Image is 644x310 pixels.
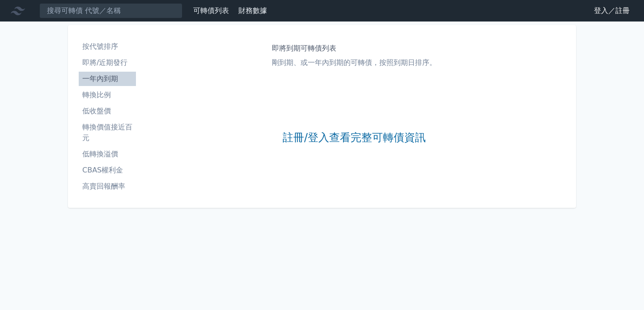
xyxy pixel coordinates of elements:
input: 搜尋可轉債 代號／名稱 [39,3,182,18]
li: 高賣回報酬率 [79,181,136,192]
li: CBAS權利金 [79,165,136,176]
li: 轉換價值接近百元 [79,122,136,143]
a: 轉換比例 [79,88,136,102]
li: 轉換比例 [79,90,136,100]
a: 註冊/登入查看完整可轉債資訊 [283,131,426,145]
li: 低收盤價 [79,106,136,116]
a: 登入／註冊 [587,4,637,18]
a: 按代號排序 [79,39,136,54]
a: 即將/近期發行 [79,56,136,70]
li: 一年內到期 [79,73,136,84]
a: 低轉換溢價 [79,147,136,161]
a: 高賣回報酬率 [79,179,136,194]
a: CBAS權利金 [79,163,136,177]
a: 低收盤價 [79,104,136,118]
h1: 即將到期可轉債列表 [272,43,436,54]
p: 剛到期、或一年內到期的可轉債，按照到期日排序。 [272,57,436,68]
a: 可轉債列表 [193,6,229,15]
a: 一年內到期 [79,72,136,86]
li: 按代號排序 [79,41,136,52]
li: 低轉換溢價 [79,149,136,159]
a: 財務數據 [238,6,267,15]
a: 轉換價值接近百元 [79,120,136,145]
li: 即將/近期發行 [79,57,136,68]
